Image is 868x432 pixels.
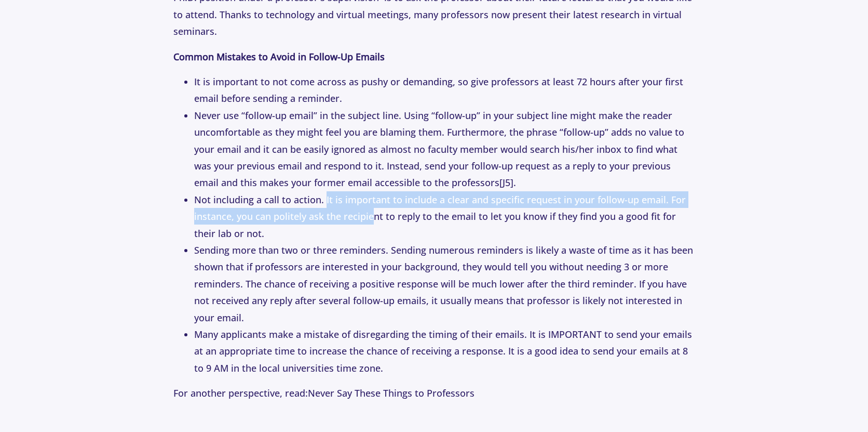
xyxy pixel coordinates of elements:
li: Not including a call to action. It is important to include a clear and specific request in your f... [194,191,694,242]
p: For another perspective, read: [173,385,694,401]
li: Many applicants make a mistake of disregarding the timing of their emails. It is IMPORTANT to sen... [194,326,694,376]
li: It is important to not come across as pushy or demanding, so give professors at least 72 hours af... [194,73,694,107]
strong: Common Mistakes to Avoid in Follow-Up Emails [173,50,385,63]
li: Sending more than two or three reminders. Sending numerous reminders is likely a waste of time as... [194,242,694,326]
li: Never use “follow-up email” in the subject line. Using “follow-up” in your subject line might mak... [194,107,694,191]
a: [J5] [499,176,513,189]
a: Never Say These Things to Professors [308,387,474,399]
